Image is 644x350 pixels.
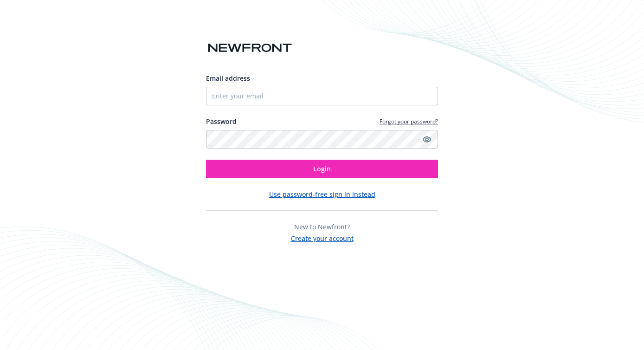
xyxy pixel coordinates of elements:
[380,117,438,125] a: Forgot your password?
[294,222,350,231] span: New to Newfront?
[206,130,438,149] input: Enter your password
[269,189,375,199] button: Use password-free sign in instead
[313,164,331,173] span: Login
[206,40,294,56] img: Newfront logo
[421,134,432,145] a: Show password
[206,87,438,105] input: Enter your email
[206,74,250,83] span: Email address
[291,232,354,243] button: Create your account
[206,117,237,126] label: Password
[206,160,438,178] button: Login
